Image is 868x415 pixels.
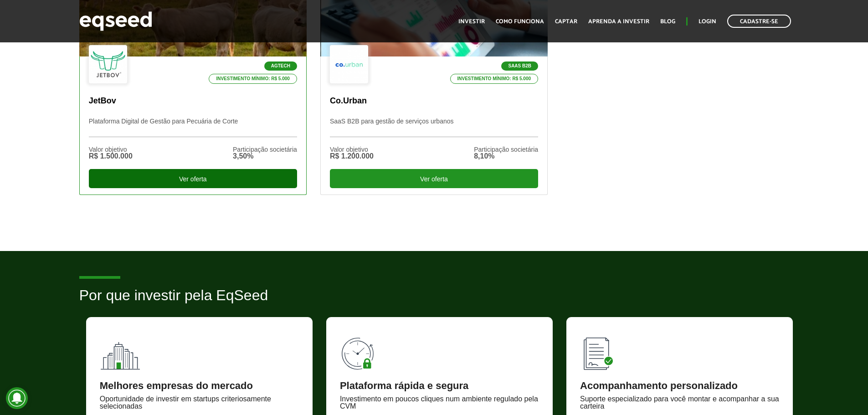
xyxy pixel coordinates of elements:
a: Investir [458,19,485,25]
div: Ver oferta [89,169,297,188]
div: Ver oferta [330,169,538,188]
div: Participação societária [474,146,538,153]
p: JetBov [89,96,297,106]
div: 8,10% [474,153,538,160]
a: Blog [660,19,675,25]
a: Cadastre-se [727,15,791,28]
div: Investimento em poucos cliques num ambiente regulado pela CVM [340,395,539,410]
div: Acompanhamento personalizado [580,381,779,391]
p: Investimento mínimo: R$ 5.000 [209,74,297,84]
p: Co.Urban [330,96,538,106]
div: Participação societária [233,146,297,153]
img: EqSeed [79,9,152,33]
a: Login [699,19,716,25]
div: Oportunidade de investir em startups criteriosamente selecionadas [100,395,299,410]
div: R$ 1.500.000 [89,153,133,160]
a: Aprenda a investir [588,19,649,25]
div: Valor objetivo [330,146,374,153]
div: Suporte especializado para você montar e acompanhar a sua carteira [580,395,779,410]
a: Captar [555,19,577,25]
p: Investimento mínimo: R$ 5.000 [450,74,539,84]
div: R$ 1.200.000 [330,153,374,160]
div: 3,50% [233,153,297,160]
a: Como funciona [496,19,544,25]
p: SaaS B2B [501,61,538,71]
img: 90x90_tempo.svg [340,331,381,372]
p: Plataforma Digital de Gestão para Pecuária de Corte [89,118,297,137]
h2: Por que investir pela EqSeed [79,287,789,317]
div: Melhores empresas do mercado [100,381,299,391]
img: 90x90_fundos.svg [100,331,141,372]
p: Agtech [264,61,297,71]
div: Valor objetivo [89,146,133,153]
div: Plataforma rápida e segura [340,381,539,391]
img: 90x90_lista.svg [580,331,621,372]
p: SaaS B2B para gestão de serviços urbanos [330,118,538,137]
